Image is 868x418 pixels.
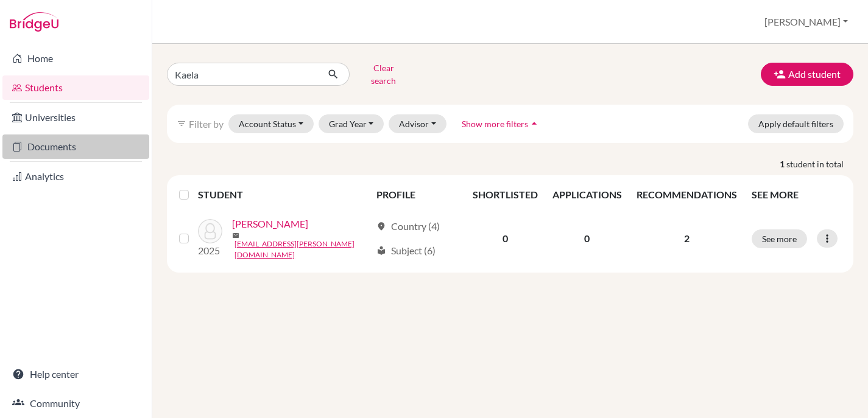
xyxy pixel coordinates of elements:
[451,114,551,133] button: Show more filtersarrow_drop_up
[177,119,186,128] i: filter_list
[780,158,786,170] strong: 1
[198,180,369,209] th: STUDENT
[376,219,440,234] div: Country (4)
[10,12,58,32] img: Bridge-U
[761,63,853,86] button: Add student
[748,114,844,133] button: Apply default filters
[2,391,149,416] a: Community
[198,219,222,243] img: Lam, Kaela
[350,58,417,90] button: Clear search
[528,117,540,130] i: arrow_drop_up
[462,119,528,129] span: Show more filters
[786,158,853,170] span: student in total
[228,114,314,133] button: Account Status
[235,239,371,260] a: [EMAIL_ADDRESS][PERSON_NAME][DOMAIN_NAME]
[744,180,849,209] th: SEE MORE
[2,362,149,386] a: Help center
[752,229,807,248] button: See more
[545,209,629,268] td: 0
[376,243,436,258] div: Subject (6)
[376,221,386,231] span: location_on
[232,232,239,239] span: mail
[389,114,446,133] button: Advisor
[376,246,386,256] span: local_library
[369,180,465,209] th: PROFILE
[2,134,149,159] a: Documents
[2,75,149,100] a: Students
[232,217,308,231] a: [PERSON_NAME]
[319,114,384,133] button: Grad Year
[545,180,629,209] th: APPLICATIONS
[2,164,149,189] a: Analytics
[637,231,737,246] p: 2
[189,118,224,130] span: Filter by
[629,180,744,209] th: RECOMMENDATIONS
[2,105,149,130] a: Universities
[2,46,149,71] a: Home
[465,209,545,268] td: 0
[465,180,545,209] th: SHORTLISTED
[167,63,318,86] input: Find student by name...
[759,10,853,33] button: [PERSON_NAME]
[198,243,222,258] p: 2025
